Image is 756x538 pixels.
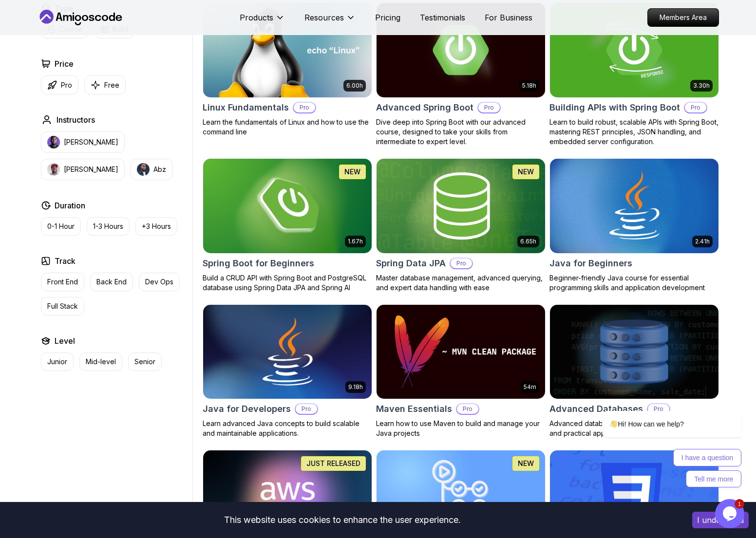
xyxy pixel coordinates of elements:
a: Linux Fundamentals card6.00hLinux FundamentalsProLearn the fundamentals of Linux and how to use t... [203,2,372,137]
a: Java for Developers card9.18hJava for DevelopersProLearn advanced Java concepts to build scalable... [203,304,372,439]
button: Accept cookies [692,512,749,528]
p: Learn to build robust, scalable APIs with Spring Boot, mastering REST principles, JSON handling, ... [549,117,719,147]
img: instructor img [137,163,150,176]
button: Junior [41,352,74,371]
p: NEW [344,167,360,177]
h2: Track [55,255,76,267]
p: Pro [685,103,706,112]
img: Building APIs with Spring Boot card [550,3,718,97]
button: Front End [41,273,84,291]
button: Free [84,75,126,94]
h2: Level [55,335,75,347]
h2: Price [55,58,74,70]
h2: Spring Boot for Beginners [203,257,314,270]
p: +3 Hours [142,222,171,231]
button: 1-3 Hours [87,217,130,236]
p: Back End [96,277,127,287]
p: Pro [457,404,478,414]
p: JUST RELEASED [306,459,360,468]
a: Pricing [375,12,400,23]
a: Maven Essentials card54mMaven EssentialsProLearn how to use Maven to build and manage your Java p... [376,304,546,439]
img: Advanced Databases card [550,305,718,399]
p: Pro [451,259,472,268]
p: Products [240,12,273,23]
p: NEW [518,459,534,468]
button: Back End [90,273,133,291]
button: Pro [41,75,78,94]
h2: Spring Data JPA [376,257,446,270]
p: Senior [134,357,155,367]
h2: Maven Essentials [376,402,452,416]
button: instructor imgAbz [131,159,172,180]
a: Building APIs with Spring Boot card3.30hBuilding APIs with Spring BootProLearn to build robust, s... [549,2,719,147]
h2: Advanced Databases [549,402,643,416]
p: Build a CRUD API with Spring Boot and PostgreSQL database using Spring Data JPA and Spring AI [203,273,372,293]
img: Spring Data JPA card [372,156,549,255]
img: Java for Developers card [203,305,372,399]
p: Master database management, advanced querying, and expert data handling with ease [376,273,546,293]
a: Advanced Databases cardAdvanced DatabasesProAdvanced database management with SQL, integrity, and... [549,304,719,439]
p: 6.65h [520,238,536,245]
button: Full Stack [41,297,84,315]
button: Products [240,12,285,31]
a: Java for Beginners card2.41hJava for BeginnersBeginner-friendly Java course for essential program... [549,158,719,293]
a: For Business [485,12,532,23]
button: +3 Hours [135,217,177,236]
p: 9.18h [348,383,363,391]
h2: Duration [55,200,85,211]
h2: Advanced Spring Boot [376,101,473,114]
iframe: chat widget [571,334,746,494]
p: Learn the fundamentals of Linux and how to use the command line [203,117,372,137]
p: Front End [47,277,78,287]
p: 0-1 Hour [47,222,75,231]
p: 3.30h [693,82,710,90]
a: Spring Boot for Beginners card1.67hNEWSpring Boot for BeginnersBuild a CRUD API with Spring Boot ... [203,158,372,293]
p: 1.67h [348,238,363,245]
h2: Building APIs with Spring Boot [549,101,680,114]
p: Junior [47,357,67,367]
h2: Linux Fundamentals [203,101,289,114]
p: 5.18h [522,82,536,90]
a: Testimonials [420,12,465,23]
a: Spring Data JPA card6.65hNEWSpring Data JPAProMaster database management, advanced querying, and ... [376,158,546,293]
img: instructor img [47,163,60,176]
p: Pro [478,103,500,112]
p: Free [104,80,119,90]
button: 0-1 Hour [41,217,81,236]
button: instructor img[PERSON_NAME] [41,131,125,153]
img: instructor img [47,136,60,148]
button: Dev Ops [139,273,180,291]
p: Pro [61,80,72,90]
p: [PERSON_NAME] [64,165,118,174]
iframe: chat widget [715,499,746,528]
div: This website uses cookies to enhance the user experience. [7,509,678,531]
button: Mid-level [79,352,122,371]
button: Resources [304,12,356,31]
p: Resources [304,12,344,23]
button: Senior [128,352,162,371]
p: Learn advanced Java concepts to build scalable and maintainable applications. [203,419,372,438]
p: NEW [518,167,534,177]
p: Mid-level [86,357,116,367]
h2: Java for Beginners [549,257,632,270]
p: Members Area [648,9,718,26]
a: Members Area [647,8,719,27]
p: Abz [153,165,166,174]
p: Pro [296,404,317,414]
a: Advanced Spring Boot card5.18hAdvanced Spring BootProDive deep into Spring Boot with our advanced... [376,2,546,147]
img: Linux Fundamentals card [203,3,372,97]
img: Advanced Spring Boot card [377,3,545,97]
p: Learn how to use Maven to build and manage your Java projects [376,419,546,438]
p: Pro [294,103,315,112]
p: 2.41h [695,238,710,245]
p: 54m [524,383,536,391]
h2: Instructors [57,114,95,126]
p: Full Stack [47,301,78,311]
